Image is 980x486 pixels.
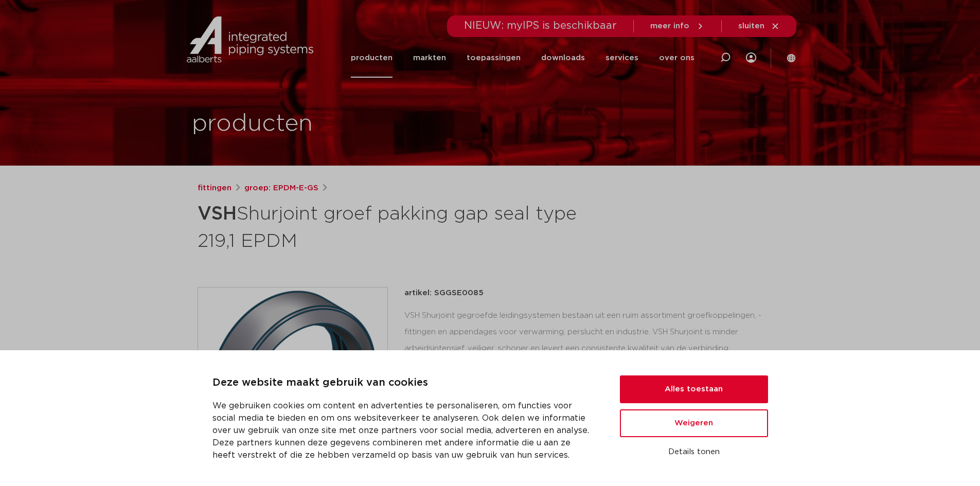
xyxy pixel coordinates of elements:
a: downloads [541,38,585,78]
p: artikel: SGGSE0085 [404,287,484,299]
button: Alles toestaan [620,375,768,403]
h1: producten [192,107,313,140]
a: toepassingen [467,38,521,78]
a: over ons [659,38,694,78]
a: sluiten [738,22,780,31]
p: We gebruiken cookies om content en advertenties te personaliseren, om functies voor social media ... [212,400,595,461]
a: meer info [650,22,705,31]
a: services [605,38,638,78]
a: fittingen [198,182,231,194]
strong: VSH [198,205,237,223]
nav: Menu [351,38,694,78]
a: producten [351,38,393,78]
p: Deze website maakt gebruik van cookies [212,375,595,391]
a: markten [413,38,446,78]
img: Product Image for VSH Shurjoint groef pakking gap seal type 219,1 EPDM [198,287,387,477]
button: Weigeren [620,409,768,437]
span: NIEUW: myIPS is beschikbaar [464,21,617,31]
span: meer info [650,22,689,30]
h1: Shurjoint groef pakking gap seal type 219,1 EPDM [198,199,584,254]
button: Details tonen [620,443,768,461]
span: sluiten [738,22,764,30]
div: VSH Shurjoint gegroefde leidingsystemen bestaan uit een ruim assortiment groefkoppelingen, -fitti... [404,308,783,410]
a: groep: EPDM-E-GS [244,182,318,194]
